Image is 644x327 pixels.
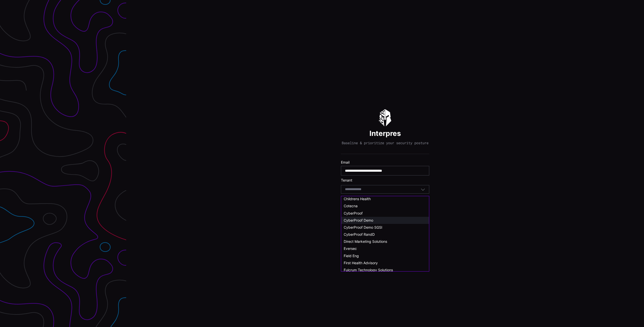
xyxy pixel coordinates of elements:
span: Direct Marketing Solutions [344,239,387,244]
h1: Interpres [369,129,401,138]
label: Tenant [341,178,429,183]
label: Email [341,160,429,165]
span: Childrens Health [344,197,371,201]
span: CyberProof RandD [344,232,375,236]
span: CyberProof [344,211,363,215]
p: Baseline & prioritize your security posture [342,141,428,145]
span: Field Eng [344,254,359,258]
span: CyberProof Demo [344,218,373,222]
span: Fulcrum Technology Solutions [344,268,393,272]
button: Toggle options menu [421,187,425,192]
span: First Health Advisory [344,261,378,265]
span: Cotecna [344,204,358,208]
span: CyberProof Demo SGSI [344,225,382,229]
span: Eversec [344,246,357,251]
